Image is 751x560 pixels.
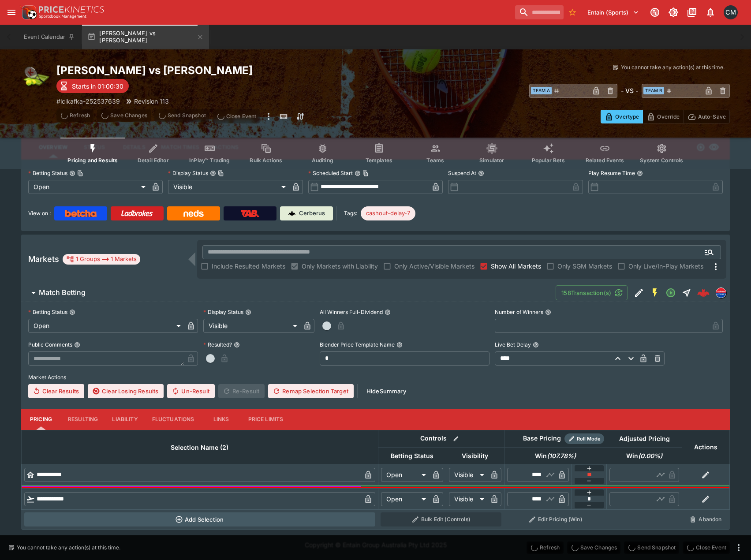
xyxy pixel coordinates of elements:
img: lclkafka [716,288,726,298]
em: ( 0.00 %) [638,451,662,461]
p: Live Bet Delay [495,341,531,348]
button: Scheduled StartCopy To Clipboard [355,170,361,176]
button: Betting StatusCopy To Clipboard [69,170,75,176]
p: Blender Price Template Name [320,341,395,348]
p: Display Status [168,169,208,177]
span: Templates [366,157,392,164]
span: Only SGM Markets [557,261,612,271]
img: TabNZ [241,210,259,217]
button: All Winners Full-Dividend [385,309,391,315]
button: Override [643,110,684,123]
div: Show/hide Price Roll mode configuration. [564,433,604,444]
span: Simulator [479,157,504,164]
div: Open [28,180,149,194]
div: Betting Target: cerberus [361,206,415,220]
button: Overtype [601,110,643,123]
button: Pricing [21,409,61,430]
span: Only Active/Visible Markets [394,261,475,271]
span: Roll Mode [573,435,604,443]
button: Match Betting [21,284,556,302]
span: System Controls [640,157,683,164]
span: Betting Status [381,451,443,461]
p: Cerberus [299,209,325,218]
button: Display Status [245,309,251,315]
p: Resulted? [203,341,232,348]
button: Live Bet Delay [533,342,539,348]
p: You cannot take any action(s) at this time. [17,544,120,552]
button: more [733,542,744,553]
h5: Markets [28,254,59,264]
button: Links [202,409,241,430]
span: Popular Bets [532,157,565,164]
img: Ladbrokes [121,210,153,217]
img: Neds [183,210,203,217]
span: InPlay™ Trading [189,157,230,164]
div: Event type filters [60,138,690,169]
p: Play Resume Time [588,169,635,177]
button: Fluctuations [145,409,202,430]
div: Open [28,319,184,333]
span: Win(0.00%) [616,451,672,461]
img: Sportsbook Management [39,15,86,19]
button: No Bookmarks [565,5,579,19]
button: Public Comments [74,342,80,348]
span: Related Events [586,157,624,164]
button: Toggle light/dark mode [665,4,681,20]
img: PriceKinetics [39,6,104,13]
span: Un-Result [167,384,214,398]
button: Cameron Matheson [721,3,740,22]
p: Display Status [203,308,243,316]
img: PriceKinetics Logo [19,4,37,21]
span: Auditing [312,157,333,164]
p: Copy To Clipboard [56,97,120,106]
button: Documentation [684,4,700,20]
h2: Copy To Clipboard [56,63,393,77]
button: Resulting [61,409,105,430]
button: Open [663,285,679,301]
label: Market Actions [28,371,723,384]
svg: Open [665,287,676,298]
button: Straight [679,285,695,301]
span: Win(107.78%) [525,451,586,461]
div: Visible [203,319,300,333]
button: Suspend At [478,170,484,176]
span: Detail Editor [138,157,169,164]
button: Blender Price Template Name [396,342,403,348]
a: Cerberus [280,206,333,220]
a: 72892f79-9361-41ae-a3e3-5d9eb6e9e438 [695,284,712,302]
button: SGM Enabled [647,285,663,301]
th: Actions [682,430,729,464]
button: more [263,109,274,123]
button: Liability [105,409,145,430]
button: Edit Detail [631,285,647,301]
button: Abandon [684,512,727,526]
button: Number of Winners [545,309,551,315]
p: You cannot take any action(s) at this time. [621,63,725,71]
button: Remap Selection Target [268,384,354,398]
h6: - VS - [621,86,638,95]
div: 72892f79-9361-41ae-a3e3-5d9eb6e9e438 [697,287,710,299]
button: Connected to PK [647,4,663,20]
img: Betcha [65,210,97,217]
span: Only Markets with Liability [302,261,378,271]
img: Cerberus [288,210,295,217]
span: Only Live/In-Play Markets [628,261,703,271]
button: Copy To Clipboard [218,170,224,176]
span: Re-Result [218,384,265,398]
p: Number of Winners [495,308,543,316]
th: Controls [378,430,504,447]
button: open drawer [4,4,19,20]
button: 158Transaction(s) [556,285,628,300]
button: Edit Pricing (Win) [507,512,604,526]
p: Overtype [615,112,639,121]
button: Copy To Clipboard [77,170,83,176]
div: lclkafka [716,287,726,298]
button: Notifications [702,4,718,20]
svg: More [710,261,721,272]
em: ( 107.78 %) [547,451,576,461]
button: Display StatusCopy To Clipboard [210,170,216,176]
p: Starts in 01:00:30 [72,82,123,91]
button: Event Calendar [19,25,80,49]
span: Show All Markets [491,261,541,271]
p: Auto-Save [698,112,726,121]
